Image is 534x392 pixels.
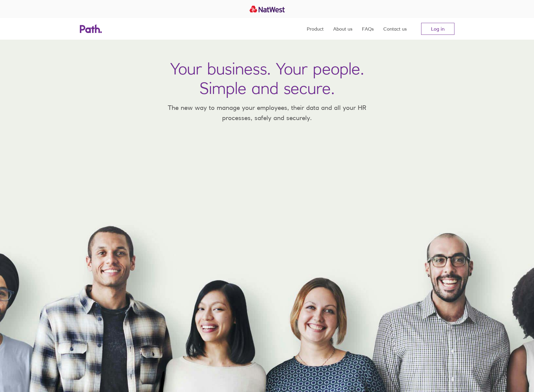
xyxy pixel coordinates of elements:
[170,59,364,98] h1: Your business. Your people. Simple and secure.
[362,18,374,40] a: FAQs
[333,18,352,40] a: About us
[383,18,407,40] a: Contact us
[159,103,375,123] p: The new way to manage your employees, their data and all your HR processes, safely and securely.
[421,23,454,35] a: Log in
[307,18,324,40] a: Product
